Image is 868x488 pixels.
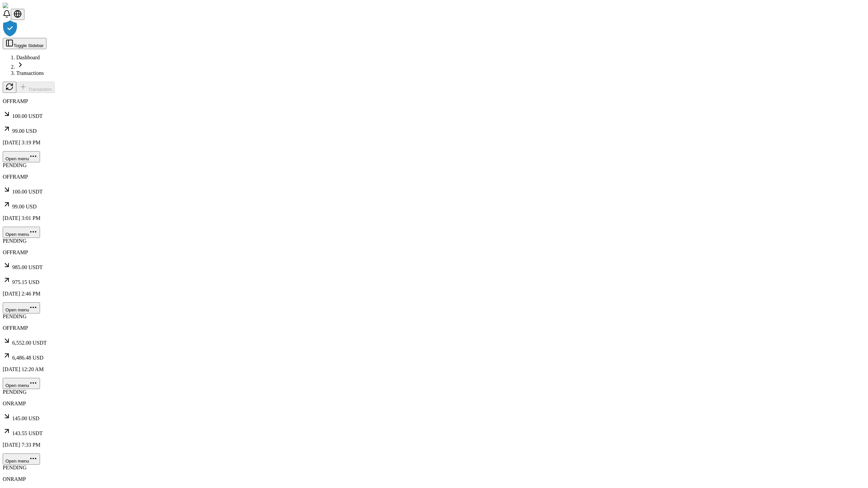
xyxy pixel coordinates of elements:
button: Toggle Sidebar [3,38,46,49]
p: [DATE] 2:46 PM [3,291,865,297]
a: Dashboard [16,55,40,60]
div: PENDING [3,162,865,168]
p: 99.00 USD [3,200,865,210]
span: Open menu [5,232,29,237]
p: OFFRAMP [3,249,865,256]
p: 100.00 USDT [3,110,865,119]
button: Open menu [3,378,40,389]
p: 100.00 USDT [3,185,865,195]
div: PENDING [3,238,865,244]
p: [DATE] 12:20 AM [3,366,865,372]
div: PENDING [3,389,865,395]
p: ONRAMP [3,401,865,407]
p: [DATE] 3:19 PM [3,140,865,146]
p: 985.00 USDT [3,261,865,270]
button: Open menu [3,151,40,162]
button: Open menu [3,227,40,238]
div: PENDING [3,313,865,320]
p: ONRAMP [3,476,865,482]
p: [DATE] 3:01 PM [3,215,865,221]
span: Open menu [5,383,29,388]
span: Open menu [5,156,29,161]
span: Transaction [28,87,52,92]
button: Open menu [3,302,40,313]
p: 6,552.00 USDT [3,337,865,346]
p: 143.55 USDT [3,427,865,436]
p: OFFRAMP [3,325,865,331]
button: Open menu [3,453,40,465]
a: Transactions [16,70,44,76]
p: 99.00 USD [3,125,865,134]
span: Toggle Sidebar [14,43,44,48]
p: OFFRAMP [3,98,865,104]
p: 975.15 USD [3,276,865,285]
p: 6,486.48 USD [3,351,865,361]
div: PENDING [3,465,865,471]
span: Open menu [5,459,29,464]
button: Transaction [16,82,55,93]
p: OFFRAMP [3,174,865,180]
nav: breadcrumb [3,55,865,76]
p: 145.00 USD [3,412,865,422]
p: [DATE] 7:33 PM [3,442,865,448]
span: Open menu [5,307,29,312]
img: ShieldPay Logo [3,3,43,9]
